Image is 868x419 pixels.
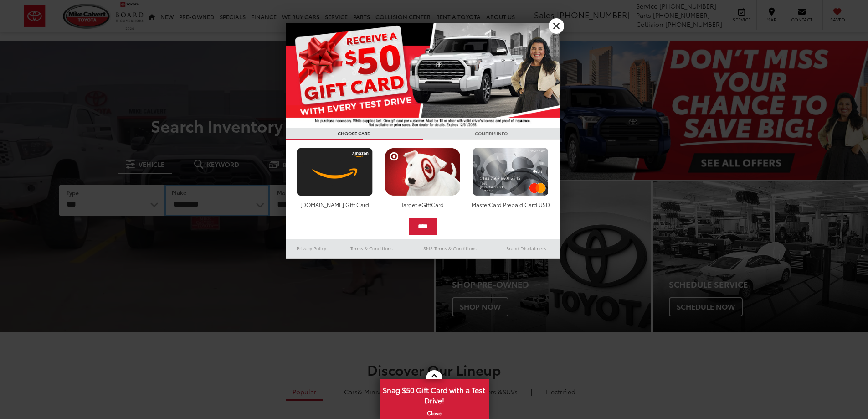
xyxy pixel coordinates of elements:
img: 55838_top_625864.jpg [286,23,560,128]
a: Brand Disclaimers [493,243,560,254]
div: MasterCard Prepaid Card USD [470,201,551,208]
div: [DOMAIN_NAME] Gift Card [294,201,375,208]
h3: CHOOSE CARD [286,128,423,140]
img: amazoncard.png [294,148,375,196]
div: Target eGiftCard [382,201,463,208]
a: Terms & Conditions [337,243,406,254]
img: mastercard.png [470,148,551,196]
h3: CONFIRM INFO [423,128,560,140]
span: Snag $50 Gift Card with a Test Drive! [380,380,488,408]
img: targetcard.png [382,148,463,196]
a: Privacy Policy [286,243,337,254]
a: SMS Terms & Conditions [407,243,493,254]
